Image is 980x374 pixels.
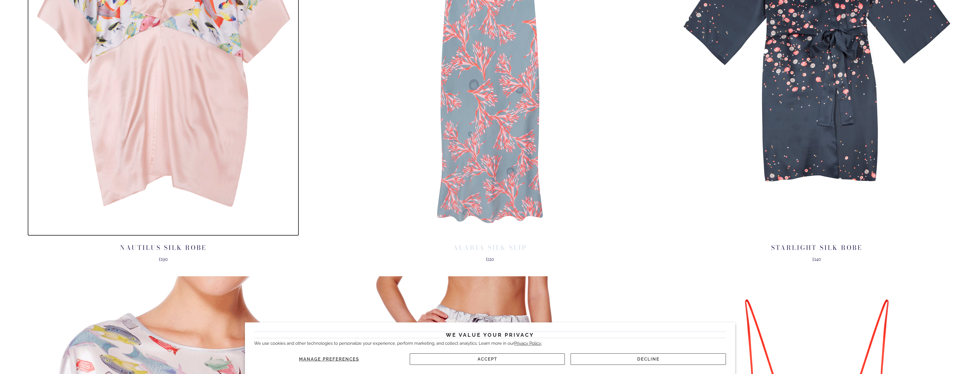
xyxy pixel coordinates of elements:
[254,341,726,346] p: We use cookies and other technologies to personalize your experience, perform marketing, and coll...
[410,353,565,365] button: Accept
[254,353,404,365] button: Manage preferences
[659,256,974,263] p: £140
[299,357,359,362] span: Manage preferences
[6,256,321,263] p: £190
[332,238,648,256] a: Alaria Silk Slip
[659,238,974,256] a: Starlight Silk Robe
[6,238,321,256] a: Nautilus Silk Robe
[332,256,648,263] p: £110
[571,353,726,365] button: Decline
[254,332,726,338] h2: We value your privacy
[514,341,542,346] a: Privacy Policy.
